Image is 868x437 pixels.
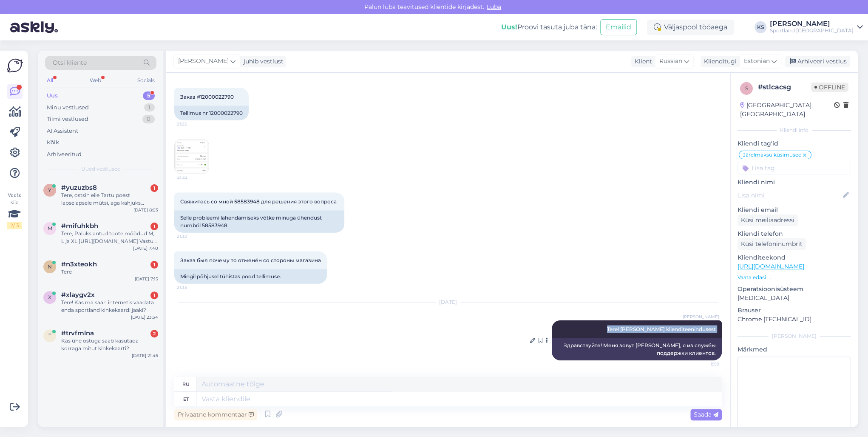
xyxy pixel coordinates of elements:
[687,361,719,367] span: 8:59
[48,332,51,339] span: t
[694,411,718,418] span: Saada
[48,225,52,231] span: m
[61,291,95,299] span: #xlaygv2x
[174,298,722,306] div: [DATE]
[745,85,748,91] span: s
[61,230,158,245] div: Tere, Paluks antud toote mõõdud M, L ja XL [URL][DOMAIN_NAME] Vastus palun saata [EMAIL_ADDRESS][...
[738,294,851,303] p: [MEDICAL_DATA]
[47,103,89,112] div: Minu vestlused
[738,139,851,148] p: Kliendi tag'id
[738,238,806,250] div: Küsi telefoninumbrit
[131,314,158,320] div: [DATE] 23:34
[142,115,155,123] div: 0
[132,352,158,359] div: [DATE] 21:45
[45,75,55,86] div: All
[144,103,155,112] div: 1
[744,57,770,66] span: Estonian
[61,337,158,352] div: Kas ühe ostuga saab kasutada korraga mitut kinkekaarti?
[785,56,850,67] div: Arhiveeri vestlus
[150,261,158,268] div: 1
[7,191,22,229] div: Vaata siia
[552,338,722,360] div: Здравствуйте! Меня зовут [PERSON_NAME], я из службы поддержки клиентов.
[738,263,804,270] a: [URL][DOMAIN_NAME]
[600,19,637,35] button: Emailid
[175,140,209,174] img: Attachment
[770,20,854,27] div: [PERSON_NAME]
[183,392,189,406] div: et
[738,332,851,340] div: [PERSON_NAME]
[647,20,734,35] div: Väljaspool tööaega
[180,198,337,205] span: Свяжитесь со мной 58583948 для решения этого вопроса
[758,82,811,92] div: # stlcacsg
[738,274,851,281] p: Vaata edasi ...
[743,152,802,157] span: Järelmaksu küsimused
[683,314,719,320] span: [PERSON_NAME]
[135,276,158,282] div: [DATE] 7:15
[61,329,94,337] span: #trvfmlna
[177,284,209,291] span: 21:33
[48,187,51,193] span: y
[738,126,851,134] div: Kliendi info
[174,409,257,420] div: Privaatne kommentaar
[47,127,78,135] div: AI Assistent
[738,206,851,214] p: Kliendi email
[133,245,158,251] div: [DATE] 7:40
[501,22,597,32] div: Proovi tasuta juba täna:
[47,150,82,159] div: Arhiveeritud
[180,94,234,100] span: Заказ #12000022790
[738,178,851,187] p: Kliendi nimi
[47,138,59,147] div: Kõik
[659,57,682,66] span: Russian
[61,299,158,314] div: Tere! Kas ma saan internetis vaadata enda sportland kinkekaardi jääki?
[484,3,504,11] span: Luba
[61,222,98,230] span: #mifuhkbh
[150,291,158,299] div: 1
[61,184,97,191] span: #yuzuzbs8
[177,233,209,240] span: 21:32
[607,326,716,332] span: Tere! [PERSON_NAME] klienditeenindusest
[150,330,158,337] div: 2
[178,57,229,66] span: [PERSON_NAME]
[48,263,52,270] span: n
[150,184,158,192] div: 1
[61,191,158,207] div: Tere, ostsin eile Tartu poest lapselapsele mütsi, aga kahjuks osutus väikeseks, kas pood on nõus ...
[150,223,158,230] div: 1
[47,115,88,123] div: Tiimi vestlused
[133,207,158,213] div: [DATE] 8:03
[136,75,156,86] div: Socials
[180,257,321,263] span: Заказ был почему то отменён со стороны магазина
[738,285,851,294] p: Operatsioonisüsteem
[738,345,851,354] p: Märkmed
[738,306,851,315] p: Brauser
[61,260,97,268] span: #n3xteokh
[88,75,103,86] div: Web
[240,57,284,66] div: juhib vestlust
[755,21,766,33] div: KS
[7,222,22,229] div: 2 / 3
[81,165,121,173] span: Uued vestlused
[143,91,155,100] div: 5
[174,106,249,120] div: Tellimus nr 12000022790
[7,57,23,74] img: Askly Logo
[631,57,652,66] div: Klient
[177,121,209,127] span: 21:26
[738,315,851,324] p: Chrome [TECHNICAL_ID]
[61,268,158,276] div: Tere
[177,174,209,180] span: 21:32
[770,27,854,34] div: Sportland [GEOGRAPHIC_DATA]
[174,269,327,284] div: Mingil põhjusel tühistas pood tellimuse.
[47,91,58,100] div: Uus
[740,101,834,119] div: [GEOGRAPHIC_DATA], [GEOGRAPHIC_DATA]
[182,377,190,391] div: ru
[501,23,517,31] b: Uus!
[701,57,737,66] div: Klienditugi
[811,83,848,92] span: Offline
[48,294,51,300] span: x
[770,20,863,34] a: [PERSON_NAME]Sportland [GEOGRAPHIC_DATA]
[738,214,798,226] div: Küsi meiliaadressi
[174,211,344,233] div: Selle probleemi lahendamiseks võtke minuga ühendust numbril 58583948.
[738,191,841,200] input: Lisa nimi
[738,229,851,238] p: Kliendi telefon
[738,253,851,262] p: Klienditeekond
[53,58,87,67] span: Otsi kliente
